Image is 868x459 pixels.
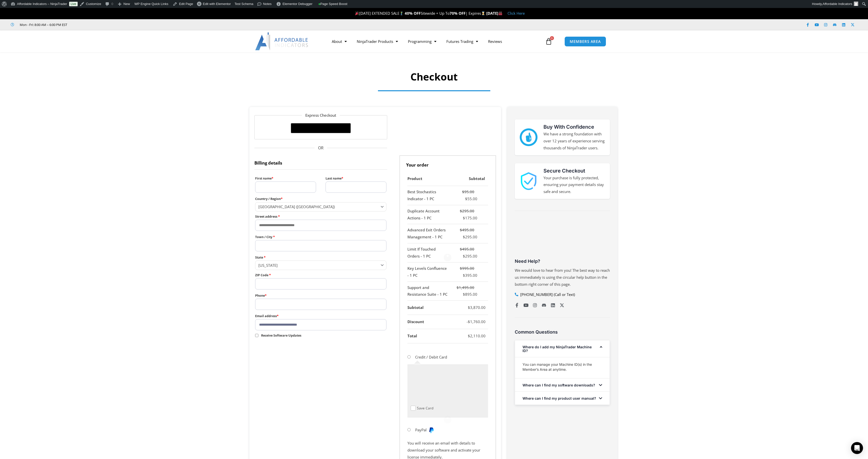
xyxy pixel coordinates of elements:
label: Town / City [255,234,387,240]
div: Where can I find my product user manual? [515,392,610,405]
span: We would love to hear from you! The best way to reach us immediately is using the circular help b... [515,268,610,287]
strong: 70% OFF [450,11,466,16]
h3: Your order [399,155,496,172]
a: Where can I find my software downloads? [522,383,595,387]
label: Last name [326,175,386,182]
a: NinjaTrader Products [352,36,403,47]
iframe: Customer reviews powered by Trustpilot [515,220,610,257]
h3: Need Help? [515,258,610,264]
span: [PHONE_NUMBER] (Call or Text) [519,291,575,298]
div: Where can I find my software downloads? [515,378,610,391]
label: Street address [255,213,387,220]
button: Buy with GPay [291,123,351,133]
h3: Billing details [254,155,387,170]
strong: 40% OFF [405,11,421,16]
a: Click Here [508,11,525,16]
a: 6 [538,34,560,49]
p: We have a strong foundation with over 12 years of experience serving thousands of NinjaTrader users. [543,131,605,152]
div: Where do I add my NinjaTrader Machine ID? [515,357,610,378]
label: Phone [255,292,387,299]
label: Email address [255,313,387,319]
h1: Checkout [269,70,599,84]
div: Open Intercom Messenger [851,442,863,454]
img: ⌛ [481,11,485,15]
label: Country / Region [255,196,387,202]
p: You can manage your Machine ID(s) in the Member’s Area at anytime. [522,362,602,372]
span: Country / Region [255,202,387,211]
img: 🏌️‍♂️ [400,11,403,15]
strong: [DATE] [486,11,503,16]
a: Reviews [483,36,507,47]
img: LogoAI | Affordable Indicators – NinjaTrader [255,32,309,50]
nav: Menu [327,36,544,47]
label: First name [255,175,316,182]
span: MEMBERS AREA [570,40,601,43]
span: Georgia [258,263,379,268]
p: Your purchase is fully protected, ensuring your payment details stay safe and secure. [543,175,605,195]
img: mark thumbs good 43913 | Affordable Indicators – NinjaTrader [520,128,537,146]
span: United States (US) [258,204,379,209]
a: MEMBERS AREA [564,36,606,47]
span: Affordable Indicators [823,2,852,6]
h3: Secure Checkout [543,167,605,175]
a: Live [69,2,78,6]
label: State [255,254,387,261]
h3: Common Questions [515,329,610,335]
span: State [255,261,387,270]
img: 🏭 [499,11,502,15]
legend: Express Checkout [302,112,340,119]
input: Receive Software Updates [255,334,258,337]
a: Programming [403,36,441,47]
a: Where do I add my NinjaTrader Machine ID? [522,345,592,353]
label: ZIP Code [255,272,387,278]
img: 1000913 | Affordable Indicators – NinjaTrader [520,172,537,190]
span: [DATE] EXTENDED SALE Sitewide + Up To | Expires [354,11,486,16]
h3: Buy With Confidence [543,123,605,131]
a: About [327,36,352,47]
span: Receive Software Updates [261,333,301,338]
span: 6 [550,36,554,40]
a: Where can I find my product user manual? [522,396,596,400]
div: Where do I add my NinjaTrader Machine ID? [515,340,610,357]
a: Futures Trading [441,36,483,47]
iframe: Customer reviews powered by Trustpilot [74,22,149,27]
img: 🎉 [355,11,359,15]
span: OR [254,144,387,152]
span: Mon - Fri: 8:00 AM – 6:00 PM EST [18,22,67,28]
span: Edit with Elementor [203,2,231,6]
